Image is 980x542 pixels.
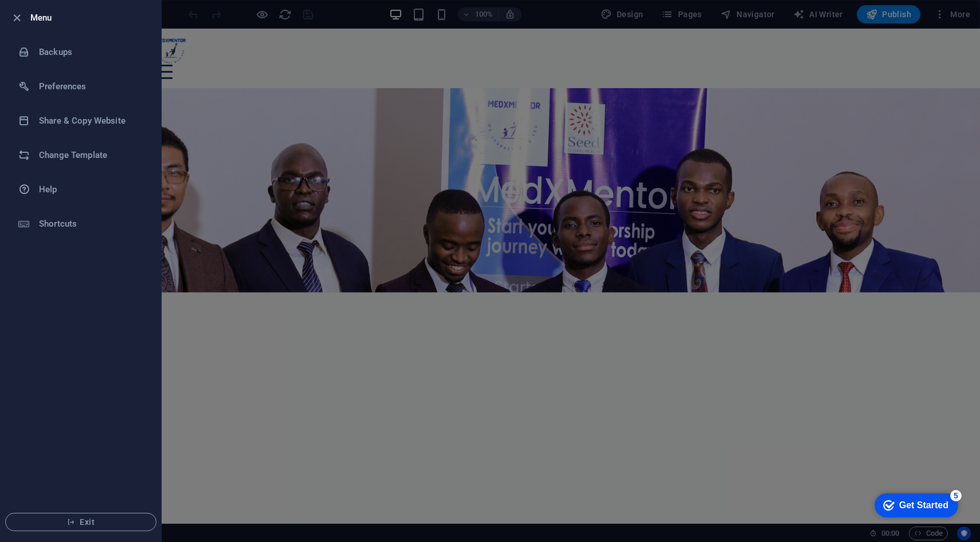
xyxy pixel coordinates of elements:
[39,80,145,93] h6: Preferences
[9,6,93,30] div: Get Started 5 items remaining, 0% complete
[30,11,152,25] h6: Menu
[39,183,145,196] h6: Help
[26,447,33,454] button: 1
[39,217,145,231] h6: Shortcuts
[1,172,161,207] a: Help
[15,517,147,527] span: Exit
[26,468,33,475] button: 2
[39,114,145,128] h6: Share & Copy Website
[39,45,145,59] h6: Backups
[26,490,33,497] button: 3
[5,513,156,531] button: Exit
[39,148,145,162] h6: Change Template
[34,13,83,23] div: Get Started
[85,2,96,14] div: 5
